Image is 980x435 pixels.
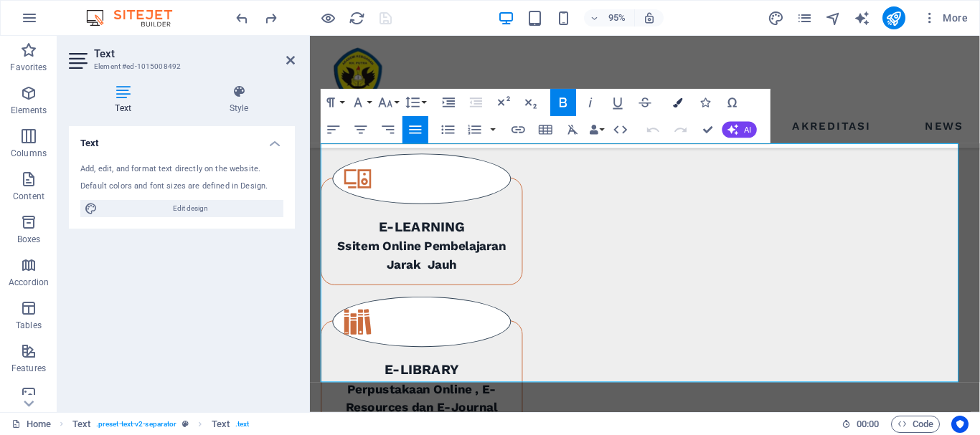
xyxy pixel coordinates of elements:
[885,10,902,27] i: Publish
[348,116,374,143] button: Align Center
[891,416,940,433] button: Code
[102,200,279,217] span: Edit design
[842,416,880,433] h6: Session time
[825,9,842,27] button: navigator
[13,191,44,202] p: Content
[692,89,718,116] button: Icons
[882,6,905,29] button: publish
[96,416,176,433] span: . preset-text-v2-separator
[578,89,603,116] button: Italic (Ctrl+I)
[506,116,532,143] button: Insert Link
[94,47,295,60] h2: Text
[94,60,266,73] h3: Element #ed-1015008492
[665,89,691,116] button: Colors
[488,116,499,143] button: Ordered List
[11,363,46,374] p: Features
[234,10,250,27] i: Undo: Change orientation (Ctrl+Z)
[923,11,968,25] span: More
[533,116,559,143] button: Insert Table
[436,89,462,116] button: Increase Indent
[768,10,784,27] i: Design (Ctrl+Alt+Y)
[768,9,785,27] button: design
[212,416,230,433] span: Click to select. Double-click to edit
[643,11,656,24] i: On resize automatically adjust zoom level to fit chosen device.
[9,277,49,288] p: Accordion
[80,163,283,176] div: Add, edit, and format text directly on the website.
[402,116,428,143] button: Align Justify
[550,89,576,116] button: Bold (Ctrl+B)
[11,148,47,159] p: Columns
[605,89,631,116] button: Underline (Ctrl+U)
[518,89,544,116] button: Subscript
[321,89,347,116] button: Paragraph Format
[17,234,41,245] p: Boxes
[588,116,607,143] button: Data Bindings
[69,126,295,152] h4: Text
[263,10,279,27] i: Redo: Change width (Ctrl+Y, ⌘+Y)
[695,116,721,143] button: Confirm (Ctrl+⏎)
[560,116,586,143] button: Clear Formatting
[321,116,347,143] button: Align Left
[348,89,374,116] button: Font Family
[606,9,628,27] h6: 95%
[462,116,488,143] button: Ordered List
[463,89,489,116] button: Decrease Indent
[11,416,51,433] a: Click to cancel selection. Double-click to open Pages
[854,10,870,27] i: AI Writer
[825,10,842,27] i: Navigator
[235,416,249,433] span: . text
[632,89,658,116] button: Strikethrough
[722,122,757,138] button: AI
[854,9,871,27] button: text_generator
[796,9,814,27] button: pages
[720,89,745,116] button: Special Characters
[83,9,190,27] img: Editor Logo
[16,320,42,331] p: Tables
[857,416,879,433] span: 00 00
[668,116,694,143] button: Redo (Ctrl+Shift+Z)
[182,420,189,428] i: This element is a customizable preset
[435,116,461,143] button: Unordered List
[183,85,295,115] h4: Style
[402,89,428,116] button: Line Height
[641,116,666,143] button: Undo (Ctrl+Z)
[11,105,47,116] p: Elements
[69,85,183,115] h4: Text
[72,416,250,433] nav: breadcrumb
[584,9,635,27] button: 95%
[491,89,517,116] button: Superscript
[349,10,365,27] i: Reload page
[233,9,250,27] button: undo
[897,416,933,433] span: Code
[80,181,283,193] div: Default colors and font sizes are defined in Design.
[744,126,751,134] span: AI
[375,116,401,143] button: Align Right
[262,9,279,27] button: redo
[348,9,365,27] button: reload
[608,116,633,143] button: HTML
[951,416,969,433] button: Usercentrics
[375,89,401,116] button: Font Size
[72,416,90,433] span: Click to select. Double-click to edit
[10,62,47,73] p: Favorites
[917,6,974,29] button: More
[867,419,869,429] span: :
[80,200,283,217] button: Edit design
[796,10,813,27] i: Pages (Ctrl+Alt+S)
